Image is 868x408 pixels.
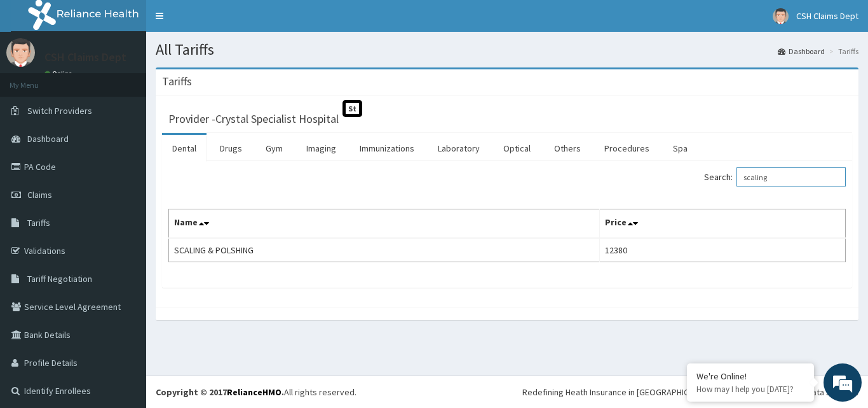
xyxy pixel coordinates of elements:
a: Optical [493,135,541,162]
th: Price [600,209,846,239]
a: Online [44,69,75,78]
a: RelianceHMO [227,386,281,398]
a: Others [544,135,591,162]
div: We're Online! [696,370,804,382]
img: User Image [773,8,789,24]
footer: All rights reserved. [146,376,868,408]
span: Claims [27,189,52,200]
span: Switch Providers [27,105,92,116]
a: Spa [663,135,698,162]
p: How may I help you today? [696,384,804,395]
img: User Image [6,38,35,67]
span: Tariff Negotiation [27,273,92,285]
a: Gym [255,135,293,162]
a: Imaging [296,135,346,162]
td: 12380 [600,238,846,262]
label: Search: [704,167,846,186]
strong: Copyright © 2017 . [156,386,284,398]
h3: Tariffs [162,76,192,87]
a: Laboratory [428,135,490,162]
h3: Provider - Crystal Specialist Hospital [168,113,339,125]
a: Immunizations [349,135,424,162]
div: Minimize live chat window [208,6,239,37]
a: Procedures [594,135,660,162]
span: Dashboard [27,133,69,144]
img: d_794563401_company_1708531726252_794563401 [24,64,51,95]
li: Tariffs [826,46,858,57]
textarea: Type your message and hit 'Enter' [6,272,242,317]
a: Dental [162,135,207,162]
h1: All Tariffs [156,41,858,58]
span: CSH Claims Dept [796,10,858,22]
p: CSH Claims Dept [44,52,126,63]
a: Dashboard [778,46,825,57]
div: Chat with us now [66,71,214,88]
td: SCALING & POLSHING [169,238,600,262]
span: St [342,100,362,117]
th: Name [169,209,600,239]
span: Tariffs [27,217,50,229]
input: Search: [736,167,846,186]
div: Redefining Heath Insurance in [GEOGRAPHIC_DATA] using Telemedicine and Data Science! [522,386,858,398]
a: Drugs [210,135,252,162]
span: We're online! [74,123,175,251]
